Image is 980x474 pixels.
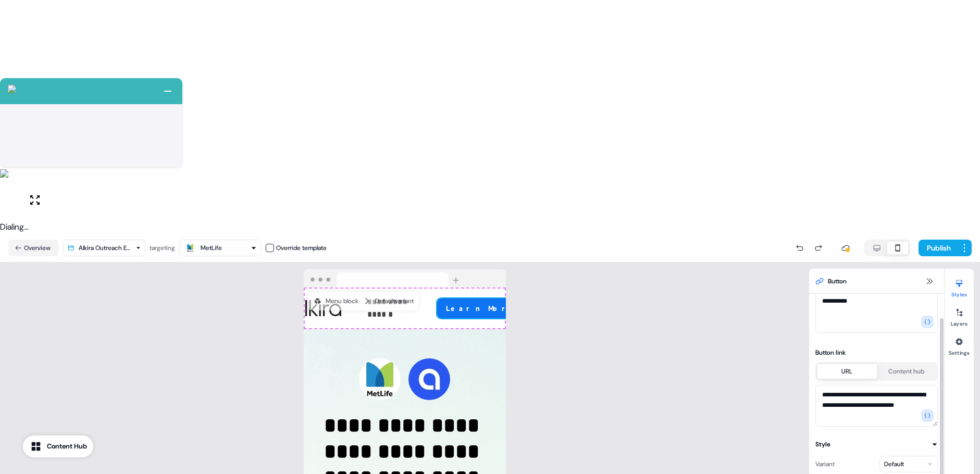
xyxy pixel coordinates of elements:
[375,296,414,306] div: Default variant
[437,298,528,318] button: Learn More
[276,243,327,253] div: Override template
[945,275,974,298] button: Styles
[884,459,904,469] div: Default
[815,439,830,450] div: Style
[201,243,222,253] div: MetLife
[877,364,936,379] button: Content hub
[815,347,938,358] div: Button link
[945,333,974,356] button: Settings
[150,243,175,253] div: targeting
[8,85,16,93] img: callcloud-icon-white-35.svg
[828,276,847,286] span: Button
[8,240,59,256] button: Overview
[179,240,262,256] button: MetLife
[815,456,835,472] div: Variant
[304,269,464,288] img: Browser topbar
[919,240,957,256] button: Publish
[79,243,132,253] div: Alkira Outreach Example
[815,439,938,450] button: Style
[945,304,974,327] button: Layers
[313,296,358,306] div: Menu block
[817,364,877,379] button: URL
